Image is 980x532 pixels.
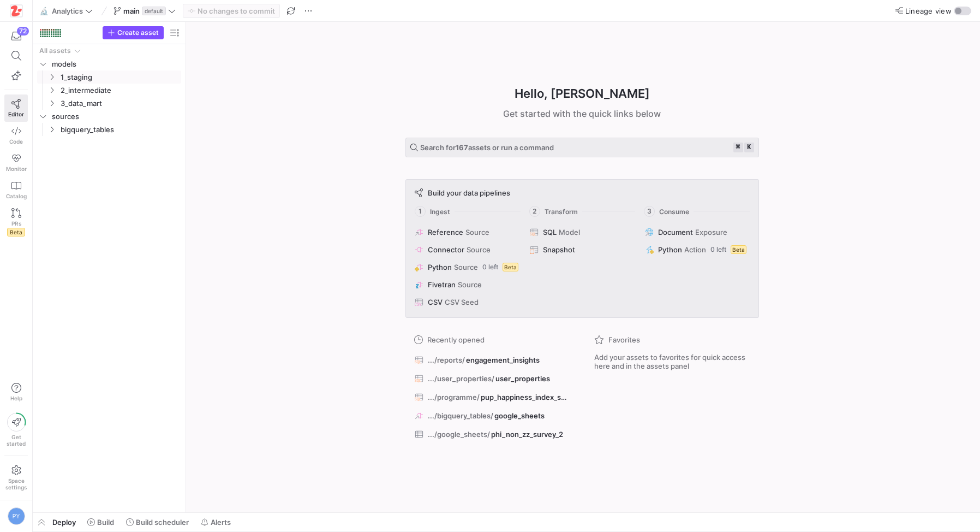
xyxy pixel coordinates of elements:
span: Deploy [52,518,76,527]
button: .../reports/engagement_insights [412,353,572,367]
span: Snapshot [543,245,575,254]
button: .../user_properties/user_properties [412,371,572,386]
span: Document [658,228,693,237]
button: Build [82,513,119,531]
button: .../programme/pup_happiness_index_surveys [412,390,572,404]
span: 🔬 [40,7,47,15]
button: Snapshot [528,243,636,256]
span: Source [467,245,491,254]
button: DocumentExposure [643,226,751,239]
span: SQL [543,228,557,237]
span: default [142,7,166,15]
span: Analytics [52,7,83,15]
button: .../bigquery_tables/google_sheets [412,409,572,423]
span: .../user_properties/ [428,374,494,383]
span: pup_happiness_index_surveys [481,393,570,401]
span: 3_data_mart [61,97,180,110]
span: PRs [11,220,21,227]
span: 0 left [482,263,498,271]
span: Python [658,245,682,254]
div: Press SPACE to select this row. [37,70,181,84]
div: Press SPACE to select this row. [37,110,181,123]
span: phi_non_zz_survey_2 [491,430,563,439]
a: Monitor [4,149,28,176]
div: Press SPACE to select this row. [37,44,181,57]
span: Help [9,395,23,401]
kbd: ⌘ [733,143,743,152]
span: Fivetran [428,280,456,289]
span: Catalog [6,193,27,199]
button: 🔬Analytics [37,4,95,18]
h1: Hello, [PERSON_NAME] [515,85,650,103]
span: CSV Seed [445,298,479,306]
span: .../programme/ [428,393,480,401]
div: Get started with the quick links below [405,107,759,120]
button: FivetranSource [413,278,521,291]
span: Space settings [5,477,27,490]
button: ConnectorSource [413,243,521,256]
span: Build scheduler [136,518,189,527]
button: 72 [4,26,28,46]
span: bigquery_tables [61,123,180,136]
div: Press SPACE to select this row. [37,57,181,70]
span: .../bigquery_tables/ [428,411,493,420]
span: user_properties [495,374,550,383]
button: Help [4,378,28,406]
button: CSVCSV Seed [413,295,521,309]
span: Beta [503,263,518,271]
span: Source [465,228,489,237]
div: PY [8,507,25,525]
button: Build scheduler [121,513,194,531]
div: Press SPACE to select this row. [37,123,181,136]
span: 2_intermediate [61,84,180,97]
span: Source [458,280,482,289]
span: Lineage view [905,7,952,15]
span: Source [454,263,478,271]
span: 0 left [710,246,726,253]
a: PRsBeta [4,204,28,241]
button: Getstarted [4,409,28,451]
span: Connector [428,245,464,254]
span: Search for assets or run a command [420,143,554,152]
span: Editor [8,111,24,117]
button: PythonSource0 leftBeta [413,261,521,274]
span: Get started [7,434,26,447]
span: Create asset [117,29,159,37]
button: PythonAction0 leftBeta [643,243,751,256]
span: Monitor [6,165,27,172]
span: Reference [428,228,463,237]
span: models [52,58,180,70]
strong: 167 [456,143,468,152]
button: PY [4,505,28,528]
div: 72 [17,27,29,36]
span: .../reports/ [428,356,465,364]
button: Alerts [196,513,236,531]
span: Action [684,245,706,254]
span: Code [9,138,23,145]
span: engagement_insights [466,356,540,364]
div: All assets [39,47,71,55]
span: Build your data pipelines [428,188,510,197]
span: sources [52,110,180,123]
img: https://storage.googleapis.com/y42-prod-data-exchange/images/h4OkG5kwhGXbZ2sFpobXAPbjBGJTZTGe3yEd... [11,5,22,16]
div: Press SPACE to select this row. [37,84,181,97]
span: Recently opened [427,335,485,344]
span: CSV [428,298,443,306]
button: Search for167assets or run a command⌘k [405,138,759,157]
div: Press SPACE to select this row. [37,97,181,110]
span: Python [428,263,452,271]
span: google_sheets [494,411,545,420]
span: Exposure [695,228,727,237]
a: Editor [4,94,28,122]
span: main [123,7,140,15]
span: Beta [7,228,25,237]
button: maindefault [111,4,178,18]
span: Add your assets to favorites for quick access here and in the assets panel [594,353,750,370]
kbd: k [744,143,754,152]
a: Code [4,122,28,149]
button: ReferenceSource [413,226,521,239]
a: Catalog [4,176,28,204]
a: Spacesettings [4,460,28,495]
span: 1_staging [61,71,180,84]
span: Alerts [211,518,231,527]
